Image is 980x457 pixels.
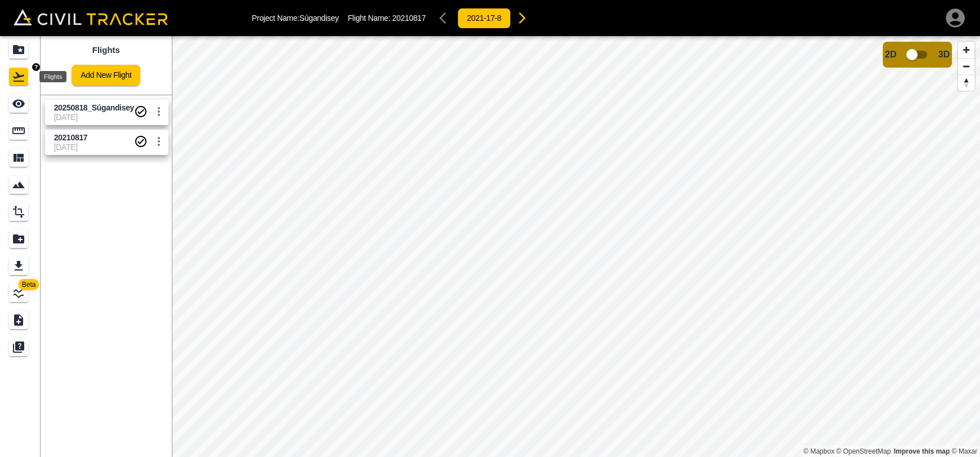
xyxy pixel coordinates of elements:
span: 3D [938,50,950,60]
span: 2D [885,50,896,60]
button: Zoom in [958,42,974,58]
div: Flights [39,71,66,82]
button: 2021-17-8 [457,8,511,29]
img: Civil Tracker [14,9,168,25]
a: Maxar [951,447,977,455]
a: OpenStreetMap [836,447,891,455]
p: Project Name: Súgandisey [252,14,338,23]
a: Map feedback [894,447,950,455]
p: Flight Name: [348,14,426,23]
button: Reset bearing to north [958,74,974,91]
a: Mapbox [803,447,834,455]
canvas: Map [172,36,980,457]
button: Zoom out [958,58,974,74]
span: 20210817 [392,14,426,23]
